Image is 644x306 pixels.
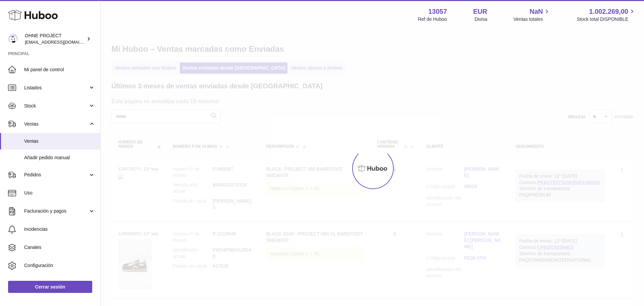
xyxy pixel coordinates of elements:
[514,7,551,23] a: NaN Ventas totales
[24,138,95,144] span: Ventas
[8,34,18,44] img: internalAdmin-13057@internal.huboo.com
[473,7,487,16] strong: EUR
[577,16,636,23] span: Stock total DISPONIBLE
[24,103,88,109] span: Stock
[24,85,88,91] span: Listados
[25,33,85,45] div: OHNE PROJECT
[428,7,447,16] strong: 13057
[24,172,88,178] span: Pedidos
[418,16,447,23] div: Ref de Huboo
[24,121,88,127] span: Ventas
[24,226,95,232] span: Incidencias
[24,208,88,214] span: Facturación y pagos
[577,7,636,23] a: 1.002.269,00 Stock total DISPONIBLE
[24,155,95,161] span: Añadir pedido manual
[475,16,487,23] div: Divisa
[530,7,543,16] span: NaN
[24,244,95,251] span: Canales
[514,16,551,23] span: Ventas totales
[24,262,95,269] span: Configuración
[24,67,95,73] span: Mi panel de control
[25,39,99,45] span: [EMAIL_ADDRESS][DOMAIN_NAME]
[589,7,628,16] span: 1.002.269,00
[8,281,92,293] a: Cerrar sesión
[24,190,95,196] span: Uso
